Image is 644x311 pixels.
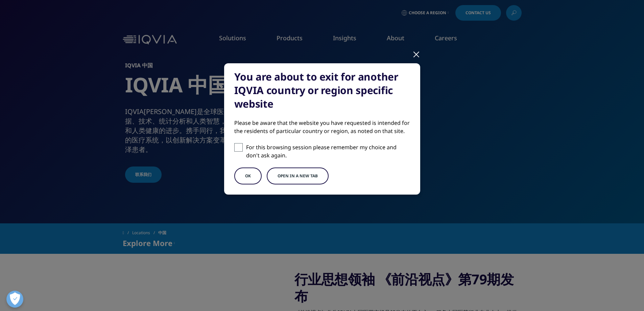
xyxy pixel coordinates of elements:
p: For this browsing session please remember my choice and don't ask again. [246,143,410,159]
button: 打开偏好 [6,291,23,308]
button: Open in a new tab [267,168,329,184]
div: Please be aware that the website you have requested is intended for the residents of particular c... [234,119,410,135]
div: You are about to exit for another IQVIA country or region specific website [234,70,410,111]
button: OK [234,168,262,184]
